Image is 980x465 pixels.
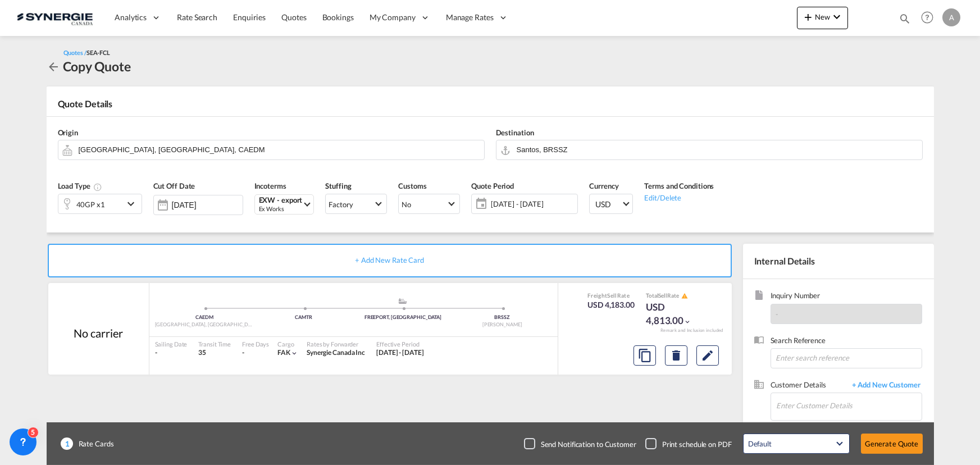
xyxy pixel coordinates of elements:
div: icon-magnify [899,12,911,29]
span: Bookings [322,12,354,22]
span: Load Type [58,181,102,190]
input: Search by Door/Port [517,140,917,159]
span: Sell [607,292,617,299]
md-icon: icon-chevron-down [830,10,844,24]
span: Rate Cards [73,439,114,449]
div: Factory [329,200,353,209]
md-select: Select Currency: $ USDUnited States Dollar [589,194,633,214]
span: New [801,12,844,21]
button: Edit [696,345,719,366]
md-checkbox: Checkbox No Ink [645,438,732,449]
span: [DATE] - [DATE] [491,199,575,209]
md-select: Select Incoterms: EXW - export Ex Works [254,194,314,215]
span: Inquiry Number [771,290,922,303]
div: Edit/Delete [644,192,714,203]
div: 40GP x1 [76,197,105,212]
div: EXW - export [259,196,303,204]
div: USD 4,183.00 [587,299,635,311]
button: Copy [633,345,656,366]
md-icon: icon-plus 400-fg [801,10,815,24]
div: A [942,8,960,26]
md-icon: icon-alert [681,293,688,299]
div: Remark and Inclusion included [652,327,732,334]
div: USD 4,813.00 [646,300,702,327]
div: 35 [198,348,231,358]
div: Synergie Canada Inc [307,348,365,358]
span: Rate Search [177,12,217,22]
span: Customer Details [771,380,846,393]
div: + Add New Rate Card [48,244,732,277]
span: Customs [398,181,426,190]
md-icon: icon-calendar [472,197,485,211]
div: No [402,200,411,209]
input: Enter search reference [771,348,922,368]
div: No carrier [74,325,122,341]
div: Free Days [242,340,269,348]
md-icon: assets/icons/custom/copyQuote.svg [638,349,651,362]
span: Manage Rates [446,12,494,23]
div: CAMTR [254,314,353,321]
button: Delete [665,345,687,366]
div: CAEDM [155,314,254,321]
span: [DATE] - [DATE] [376,348,424,357]
input: Search by Door/Port [79,140,478,159]
md-icon: icon-arrow-left [47,60,60,74]
span: Help [918,8,937,27]
md-input-container: Santos, BRSSZ [496,140,923,160]
span: SEA-FCL [86,49,110,56]
span: Terms and Conditions [644,181,714,190]
md-icon: icon-chevron-down [683,318,691,326]
div: Freight Rate [587,291,635,299]
div: icon-arrow-left [47,57,63,75]
div: Sailing Date [155,340,188,348]
div: Quote Details [47,98,934,116]
span: Quotes [281,12,306,22]
md-input-container: Edmonton, AB, CAEDM [58,140,485,160]
span: Sell [658,292,667,299]
div: [PERSON_NAME] [453,321,552,329]
div: FREEPORT, [GEOGRAPHIC_DATA] [353,314,453,321]
span: Stuffing [325,181,351,190]
md-select: Select Stuffing: Factory [325,194,387,214]
span: FAK [277,348,290,357]
div: Effective Period [376,340,424,348]
div: Send Notification to Customer [541,439,636,449]
img: 1f56c880d42311ef80fc7dca854c8e59.png [17,5,93,30]
input: Enter Customer Details [776,393,922,418]
div: Total Rate [646,291,702,300]
span: Incoterms [254,181,286,190]
md-icon: icon-chevron-down [290,349,298,357]
span: 1 [61,437,73,450]
md-icon: assets/icons/custom/ship-fill.svg [396,298,409,304]
md-select: Select Customs: No [398,194,460,214]
button: Generate Quote [861,434,923,454]
div: Help [918,8,942,28]
button: icon-alert [680,292,688,300]
span: Analytics [115,12,147,23]
div: [GEOGRAPHIC_DATA], [GEOGRAPHIC_DATA] [155,321,254,329]
md-checkbox: Checkbox No Ink [524,438,636,449]
md-icon: icon-magnify [899,12,911,25]
div: Rates by Forwarder [307,340,365,348]
div: Internal Details [743,244,934,279]
span: Quotes / [63,49,86,56]
span: Cut Off Date [153,181,195,190]
input: Select [172,200,243,209]
div: 40GP x1icon-chevron-down [58,194,142,214]
div: Default [748,439,772,448]
div: Copy Quote [63,57,131,75]
span: Destination [496,128,534,137]
md-icon: icon-chevron-down [124,197,141,211]
span: My Company [370,12,416,23]
span: Origin [58,128,78,137]
div: Transit Time [198,340,231,348]
div: Ex Works [259,204,303,213]
div: Cargo [277,340,298,348]
span: Enquiries [233,12,266,22]
div: - [242,348,244,358]
md-icon: icon-information-outline [93,183,102,192]
span: USD [595,199,621,210]
div: Print schedule on PDF [662,439,732,449]
span: - [776,309,778,318]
